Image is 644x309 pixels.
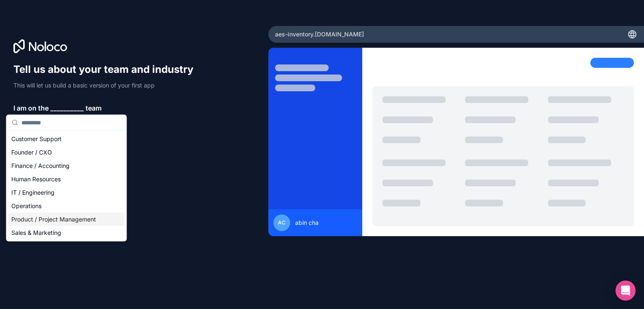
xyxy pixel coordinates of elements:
div: Founder / CXO [8,146,125,159]
span: I am on the [13,103,49,113]
span: aes-inventory .[DOMAIN_NAME] [275,30,364,39]
h1: Tell us about your team and industry [13,63,201,76]
div: Customer Support [8,132,125,146]
div: Finance / Accounting [8,159,125,173]
div: Operations [8,199,125,213]
div: Product / Project Management [8,213,125,226]
div: Human Resources [8,173,125,186]
span: team [86,103,101,113]
div: Suggestions [6,131,126,241]
div: IT / Engineering [8,186,125,199]
span: ac [278,219,286,226]
div: Sales & Marketing [8,226,125,239]
span: abin cha [295,219,319,227]
span: __________ [50,103,84,113]
div: Open Intercom Messenger [615,281,636,301]
p: This will let us build a basic version of your first app [13,81,201,90]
